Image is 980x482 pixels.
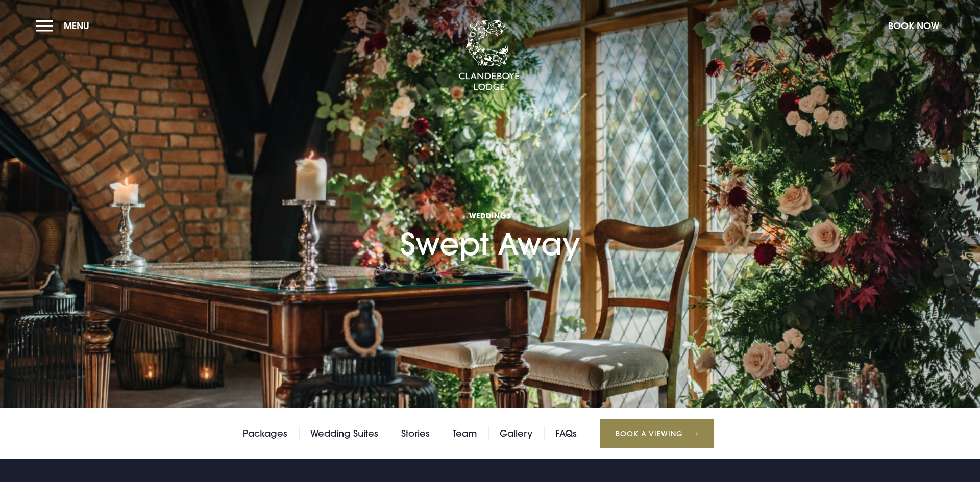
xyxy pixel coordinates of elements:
[401,426,430,441] a: Stories
[310,426,378,441] a: Wedding Suites
[453,426,477,441] a: Team
[555,426,577,441] a: FAQs
[243,426,287,441] a: Packages
[36,15,94,37] button: Menu
[64,20,89,32] span: Menu
[600,419,714,448] a: Book a Viewing
[400,151,580,262] h1: Swept Away
[883,15,944,37] button: Book Now
[400,211,580,220] span: Weddings
[500,426,532,441] a: Gallery
[458,20,520,91] img: Clandeboye Lodge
